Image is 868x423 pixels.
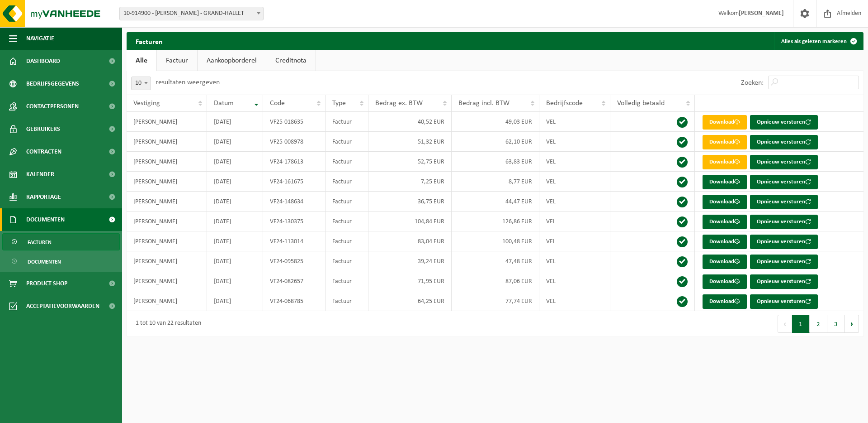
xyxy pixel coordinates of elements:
td: VEL [539,211,610,231]
span: Bedrijfsgegevens [26,72,79,95]
td: [DATE] [207,132,263,152]
td: 62,10 EUR [452,132,539,152]
button: Alles als gelezen markeren [774,32,863,50]
td: 52,75 EUR [368,152,452,172]
td: [DATE] [207,251,263,271]
button: Previous [778,315,792,333]
label: resultaten weergeven [156,79,220,86]
td: VEL [539,152,610,172]
td: 63,83 EUR [452,152,539,172]
span: Contracten [26,140,61,163]
button: 1 [792,315,810,333]
td: VF24-068785 [263,291,325,311]
td: [PERSON_NAME] [127,291,207,311]
td: 83,04 EUR [368,231,452,251]
td: VF24-148634 [263,192,325,211]
td: 36,75 EUR [368,192,452,211]
span: Datum [214,100,234,107]
a: Facturen [2,233,120,250]
td: 77,74 EUR [452,291,539,311]
td: Factuur [325,132,368,152]
td: Factuur [325,112,368,132]
td: 104,84 EUR [368,211,452,231]
div: 1 tot 10 van 22 resultaten [131,316,201,332]
button: Opnieuw versturen [750,115,818,130]
a: Download [703,255,747,269]
td: 47,48 EUR [452,251,539,271]
td: VEL [539,132,610,152]
a: Download [703,274,747,289]
span: Volledig betaald [617,100,665,107]
button: Opnieuw versturen [750,235,818,249]
button: Opnieuw versturen [750,195,818,209]
a: Alle [127,50,156,71]
td: VEL [539,112,610,132]
button: Opnieuw versturen [750,175,818,189]
span: Bedrag ex. BTW [375,100,423,107]
td: VEL [539,271,610,291]
span: 10-914900 - CORNEZ CAROLINE - GRAND-HALLET [120,7,263,20]
span: Facturen [28,234,52,251]
span: Navigatie [26,27,54,50]
strong: [PERSON_NAME] [739,10,784,17]
a: Download [703,215,747,229]
span: Type [332,100,346,107]
td: VEL [539,172,610,192]
td: 49,03 EUR [452,112,539,132]
a: Download [703,115,747,130]
td: Factuur [325,271,368,291]
td: VEL [539,251,610,271]
td: VF24-095825 [263,251,325,271]
td: VF25-008978 [263,132,325,152]
td: [DATE] [207,112,263,132]
span: Bedrijfscode [546,100,583,107]
td: [DATE] [207,291,263,311]
button: Opnieuw versturen [750,155,818,169]
td: [DATE] [207,172,263,192]
button: Opnieuw versturen [750,294,818,309]
button: Opnieuw versturen [750,135,818,149]
td: 40,52 EUR [368,112,452,132]
td: [PERSON_NAME] [127,211,207,231]
td: [PERSON_NAME] [127,152,207,172]
span: Bedrag incl. BTW [458,100,509,107]
button: Next [845,315,859,333]
td: [PERSON_NAME] [127,192,207,211]
td: VF24-113014 [263,231,325,251]
td: [DATE] [207,192,263,211]
button: Opnieuw versturen [750,274,818,289]
td: VEL [539,291,610,311]
span: Acceptatievoorwaarden [26,295,99,317]
a: Creditnota [266,50,316,71]
a: Download [703,235,747,249]
td: VEL [539,231,610,251]
button: Opnieuw versturen [750,255,818,269]
td: 71,95 EUR [368,271,452,291]
td: 51,32 EUR [368,132,452,152]
a: Documenten [2,253,120,270]
td: [DATE] [207,271,263,291]
td: 39,24 EUR [368,251,452,271]
span: 10 [132,77,151,90]
h2: Facturen [127,32,172,50]
a: Download [703,155,747,169]
span: Rapportage [26,186,61,208]
a: Download [703,294,747,309]
a: Factuur [157,50,197,71]
td: 100,48 EUR [452,231,539,251]
span: Code [270,100,285,107]
td: Factuur [325,152,368,172]
span: Documenten [28,253,61,270]
td: [PERSON_NAME] [127,271,207,291]
span: Product Shop [26,272,67,295]
td: 64,25 EUR [368,291,452,311]
td: VF24-178613 [263,152,325,172]
span: 10 [131,77,151,90]
a: Download [703,195,747,209]
button: 2 [810,315,827,333]
button: 3 [827,315,845,333]
td: [PERSON_NAME] [127,112,207,132]
td: 87,06 EUR [452,271,539,291]
td: [PERSON_NAME] [127,231,207,251]
td: [DATE] [207,211,263,231]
